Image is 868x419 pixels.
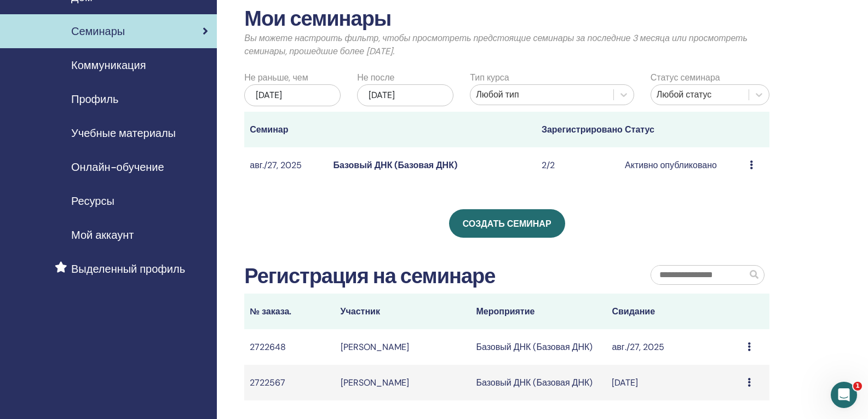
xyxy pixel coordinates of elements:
font: 1 [855,382,860,389]
font: Участник [341,306,380,317]
font: Учебные материалы [71,126,176,140]
font: Тип курса [470,72,509,83]
font: Не после [357,72,394,83]
font: авг./27, 2025 [612,341,664,353]
font: Ресурсы [71,194,114,208]
font: Создать семинар [463,218,551,229]
font: Базовый ДНК (Базовая ДНК) [476,341,593,353]
font: авг./27, 2025 [250,159,302,171]
font: Статус семинара [651,72,720,83]
font: Вы можете настроить фильтр, чтобы просмотреть предстоящие семинары за последние 3 месяца или прос... [244,32,748,57]
font: Любой статус [657,89,712,100]
font: [PERSON_NAME] [341,341,409,353]
font: 2/2 [542,159,555,171]
font: Статус [625,124,654,135]
font: Свидание [612,306,655,317]
font: 2722648 [250,341,286,353]
font: Онлайн-обучение [71,160,164,174]
font: [DATE] [369,89,395,101]
font: Любой тип [476,89,519,100]
font: Мой аккаунт [71,228,134,242]
iframe: Интерком-чат в режиме реального времени [831,382,857,408]
font: Семинар [250,124,288,135]
a: Создать семинар [449,209,565,238]
font: 2722567 [250,377,285,388]
font: Регистрация на семинаре [244,262,495,290]
font: Семинары [71,24,125,38]
font: [DATE] [612,377,638,388]
font: Профиль [71,92,118,106]
font: № заказа. [250,306,291,317]
font: Мои семинары [244,5,391,32]
font: Коммуникация [71,58,146,72]
font: [DATE] [256,89,282,101]
font: Выделенный профиль [71,262,185,276]
a: Базовый ДНК (Базовая ДНК) [333,159,457,171]
font: Зарегистрировано [542,124,623,135]
font: Базовый ДНК (Базовая ДНК) [476,377,593,388]
font: [PERSON_NAME] [341,377,409,388]
font: Активно опубликовано [625,159,717,171]
font: Не раньше, чем [244,72,308,83]
font: Мероприятие [476,306,534,317]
